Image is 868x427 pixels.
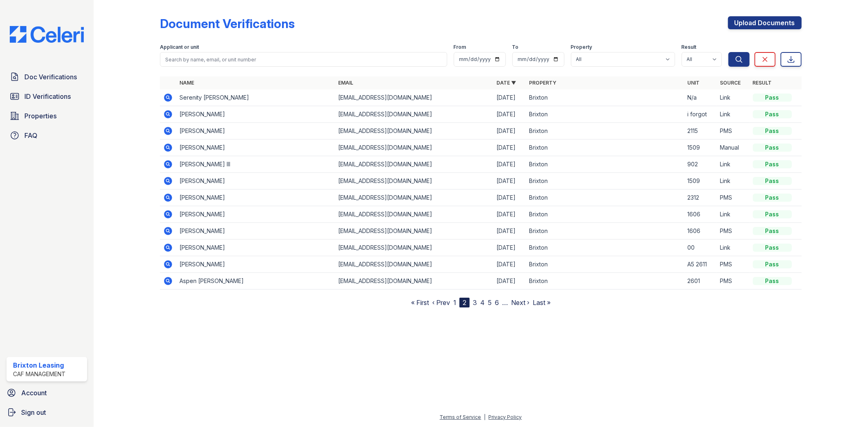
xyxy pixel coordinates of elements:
td: [DATE] [493,273,526,290]
td: PMS [717,223,750,240]
td: 2115 [684,123,717,139]
td: Brixton [526,206,684,223]
div: Pass [753,194,792,202]
a: Sign out [3,404,90,420]
div: Pass [753,277,792,285]
a: ‹ Prev [432,298,450,307]
a: Terms of Service [440,414,481,420]
td: Link [717,240,750,256]
div: Pass [753,260,792,268]
td: [DATE] [493,139,526,156]
a: Doc Verifications [7,69,87,85]
td: 1509 [684,139,717,156]
td: [DATE] [493,190,526,206]
td: Link [717,206,750,223]
td: Brixton [526,156,684,173]
td: [DATE] [493,206,526,223]
td: [PERSON_NAME] [176,206,335,223]
td: [EMAIL_ADDRESS][DOMAIN_NAME] [335,240,493,256]
a: « First [411,298,429,307]
a: Date ▼ [496,80,516,86]
td: Brixton [526,123,684,139]
span: Sign out [21,407,46,417]
label: Applicant or unit [160,44,199,50]
td: [PERSON_NAME] [176,223,335,240]
td: [DATE] [493,123,526,139]
td: [PERSON_NAME] [176,173,335,190]
a: 5 [488,298,492,307]
div: Pass [753,160,792,168]
td: Link [717,173,750,190]
td: Brixton [526,190,684,206]
label: To [512,44,519,50]
div: Pass [753,227,792,235]
td: PMS [717,123,750,139]
td: [EMAIL_ADDRESS][DOMAIN_NAME] [335,273,493,290]
td: Brixton [526,173,684,190]
div: Pass [753,210,792,218]
span: Properties [24,111,57,121]
td: [PERSON_NAME] [176,106,335,123]
td: 902 [684,156,717,173]
a: Result [753,80,772,86]
td: Serenity [PERSON_NAME] [176,89,335,106]
td: PMS [717,256,750,273]
td: Brixton [526,139,684,156]
td: Brixton [526,89,684,106]
td: [DATE] [493,89,526,106]
td: [DATE] [493,106,526,123]
td: [EMAIL_ADDRESS][DOMAIN_NAME] [335,256,493,273]
td: PMS [717,273,750,290]
a: Last » [533,298,551,307]
div: Pass [753,127,792,135]
td: 2601 [684,273,717,290]
a: Account [3,385,90,401]
td: [EMAIL_ADDRESS][DOMAIN_NAME] [335,190,493,206]
label: From [454,44,466,50]
td: 00 [684,240,717,256]
a: 3 [473,298,477,307]
a: Property [529,80,556,86]
td: 2312 [684,190,717,206]
label: Result [682,44,697,50]
td: [EMAIL_ADDRESS][DOMAIN_NAME] [335,223,493,240]
span: Doc Verifications [24,72,77,82]
a: Unit [688,80,700,86]
a: Next › [511,298,529,307]
td: Brixton [526,256,684,273]
td: Link [717,156,750,173]
td: [PERSON_NAME] [176,123,335,139]
td: i forgot [684,106,717,123]
td: [EMAIL_ADDRESS][DOMAIN_NAME] [335,206,493,223]
td: [PERSON_NAME] [176,240,335,256]
a: 4 [480,298,485,307]
div: Pass [753,110,792,118]
td: PMS [717,190,750,206]
a: FAQ [7,127,87,144]
td: [DATE] [493,173,526,190]
div: 2 [459,298,470,307]
a: ID Verifications [7,88,87,105]
span: ID Verifications [24,91,71,101]
td: N/a [684,89,717,106]
td: Brixton [526,223,684,240]
a: 6 [495,298,499,307]
td: [DATE] [493,156,526,173]
td: Brixton [526,240,684,256]
td: [EMAIL_ADDRESS][DOMAIN_NAME] [335,173,493,190]
td: Brixton [526,273,684,290]
td: Link [717,106,750,123]
a: Privacy Policy [489,414,522,420]
td: [PERSON_NAME] III [176,156,335,173]
td: [EMAIL_ADDRESS][DOMAIN_NAME] [335,139,493,156]
span: … [502,298,508,307]
div: | [484,414,486,420]
span: FAQ [24,131,37,140]
label: Property [571,44,593,50]
td: [PERSON_NAME] [176,190,335,206]
a: 1 [453,298,456,307]
img: CE_Logo_Blue-a8612792a0a2168367f1c8372b55b34899dd931a85d93a1a3d3e32e68fde9ad4.png [3,26,90,43]
a: Name [179,80,194,86]
div: Pass [753,94,792,102]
